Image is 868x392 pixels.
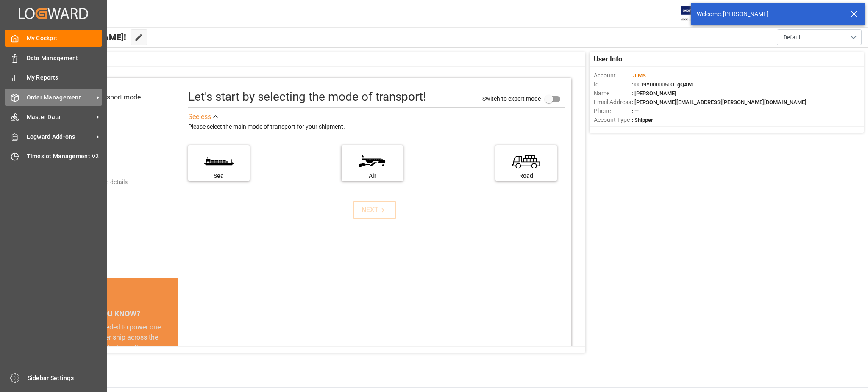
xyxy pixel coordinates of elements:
span: User Info [594,54,622,64]
span: Name [594,89,632,98]
span: Account Type [594,116,632,124]
span: : [PERSON_NAME] [632,90,676,97]
div: The energy needed to power one large container ship across the ocean in a single day is the same ... [57,322,167,373]
span: Default [783,33,802,42]
span: Logward Add-ons [27,133,94,141]
span: Phone [594,107,632,116]
span: Id [594,80,632,89]
a: Data Management [5,50,102,66]
span: Email Address [594,98,632,107]
span: Hello [PERSON_NAME]! [35,29,126,45]
span: Order Management [27,93,94,102]
span: : [632,72,646,79]
span: Master Data [27,113,94,121]
div: NEXT [362,205,387,215]
button: open menu [777,29,862,45]
span: Sidebar Settings [28,374,103,383]
div: Let's start by selecting the mode of transport! [188,88,426,106]
div: Sea [192,171,245,180]
span: My Reports [27,73,103,82]
span: JIMS [633,72,646,79]
span: Timeslot Management V2 [27,152,103,161]
div: Please select the main mode of transport for your shipment. [188,122,565,132]
a: My Cockpit [5,30,102,47]
div: Air [346,171,399,180]
span: : — [632,108,639,114]
div: Road [500,171,553,180]
span: : [PERSON_NAME][EMAIL_ADDRESS][PERSON_NAME][DOMAIN_NAME] [632,99,807,105]
span: : Shipper [632,117,653,123]
div: DID YOU KNOW? [47,304,178,322]
div: Select transport mode [75,92,141,102]
img: Exertis%20JAM%20-%20Email%20Logo.jpg_1722504956.jpg [681,6,710,21]
span: My Cockpit [27,34,103,43]
span: Account [594,71,632,80]
div: See less [188,112,211,122]
button: NEXT [353,201,396,219]
span: : 0019Y0000050OTgQAM [632,81,693,88]
div: Welcome, [PERSON_NAME] [697,10,843,19]
span: Data Management [27,54,103,63]
span: Switch to expert mode [482,95,541,102]
button: next slide / item [166,322,178,383]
